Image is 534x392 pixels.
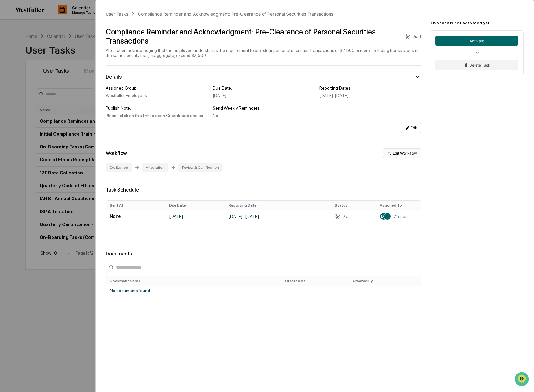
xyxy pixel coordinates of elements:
div: Attestation acknowledging that the employee understands the requirement to pre-clear personal sec... [106,48,421,58]
div: Details [106,74,122,80]
span: 21 users [394,214,409,219]
th: Created At [281,276,349,286]
a: 🗄️Attestations [43,109,80,120]
p: How can we help? [6,13,114,23]
div: Review & Certification [178,163,223,172]
th: Sent At [106,201,165,210]
div: Westfuller Employees [106,93,208,98]
div: Attestation [142,163,168,172]
div: This task is not activated yet. [430,20,524,25]
button: Delete Task [435,60,518,70]
div: Start new chat [28,48,103,54]
th: Reporting Date [225,201,331,210]
button: Activate [435,36,518,46]
th: Assigned To [376,201,421,210]
div: No [213,113,315,118]
td: [DATE] [165,210,225,223]
div: Draft [412,34,421,39]
div: Reporting Dates: [319,85,421,90]
div: 🗄️ [45,112,50,117]
th: Status [331,201,376,210]
img: Jack Rasmussen [6,79,16,89]
th: Document Name [106,276,281,286]
div: Due Date: [213,85,315,90]
div: Compliance Reminder and Acknowledgment: Pre-Clearance of Personal Securities Transactions [106,27,400,45]
th: Created By [349,276,421,286]
button: Start new chat [106,50,114,57]
span: LC [381,214,386,219]
a: Powered byPylon [44,138,76,143]
button: Edit Workflow [383,148,421,158]
span: • [52,85,54,90]
img: 1746055101610-c473b297-6a78-478c-a979-82029cc54cd1 [6,48,18,59]
button: See all [97,68,114,76]
span: Preclearance [13,111,40,117]
div: Please click on this link to open Greenboard and complete the attestation acknowledging that you ... [106,113,208,118]
div: Documents [106,251,421,257]
img: 1746055101610-c473b297-6a78-478c-a979-82029cc54cd1 [13,85,18,90]
div: Assigned Group: [106,85,208,90]
div: Publish Note: [106,106,208,111]
span: IF [386,214,389,219]
span: [DATE] [55,85,68,90]
span: [DATE] - [DATE] [319,93,349,98]
span: Pylon [62,138,76,143]
div: Past conversations [6,70,42,75]
a: 🔎Data Lookup [4,121,42,132]
div: Draft [342,214,351,219]
div: Get Started [106,163,132,172]
div: Send Weekly Reminders: [213,106,315,111]
span: Data Lookup [13,123,39,129]
span: Attestations [52,111,78,117]
div: Compliance Reminder and Acknowledgment: Pre-Clearance of Personal Securities Transactions [138,11,333,17]
div: 🔎 [6,124,11,129]
div: [DATE] [213,93,315,98]
div: or [435,51,518,55]
button: Edit [401,123,421,133]
div: Task Schedule [106,187,421,193]
img: 8933085812038_c878075ebb4cc5468115_72.jpg [13,48,24,59]
div: 🖐️ [6,112,11,117]
iframe: Open customer support [514,371,531,388]
td: None [106,210,165,223]
td: [DATE] - [DATE] [225,210,331,223]
th: Due Date [165,201,225,210]
div: Workflow [106,150,127,156]
div: We're available if you need us! [28,54,86,59]
a: 🖐️Preclearance [4,109,43,120]
span: [PERSON_NAME] [19,85,51,90]
div: User Tasks [106,11,128,17]
td: No documents found [106,286,421,296]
